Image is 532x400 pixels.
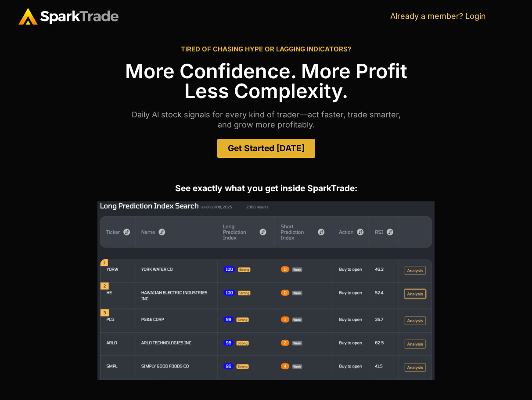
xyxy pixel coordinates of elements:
[228,144,305,153] span: Get Started [DATE]
[16,109,516,130] p: Daily Al stock signals for every kind of trader—act faster, trade smarter, and grow more profitably.
[16,184,516,193] h2: See exactly what you get inside SparkTrade:
[390,11,486,21] a: Already a member? Login
[16,46,516,52] h2: TIRED OF CHASING HYPE OR LAGGING INDICATORS?
[217,139,315,158] a: Get Started [DATE]
[16,61,516,101] h1: More Confidence. More Profit Less Complexity.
